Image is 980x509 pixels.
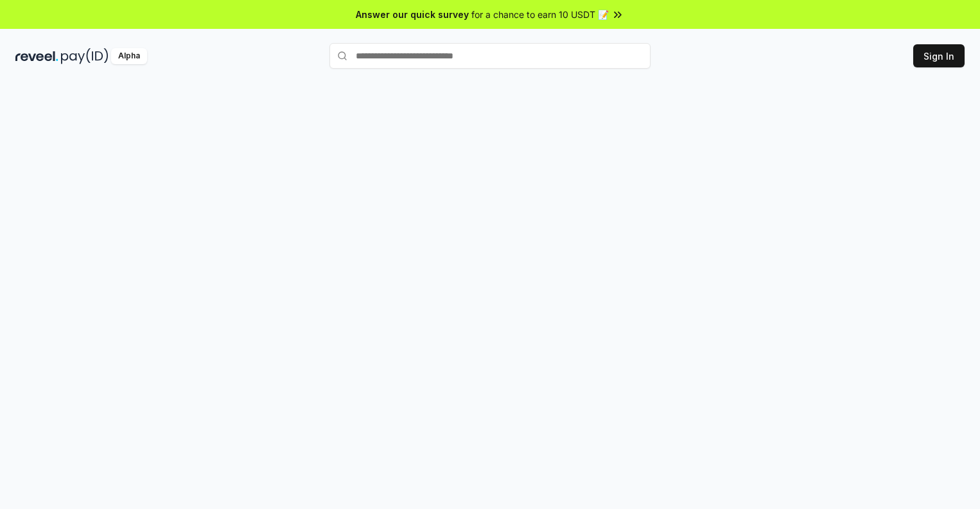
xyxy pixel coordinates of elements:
[111,48,147,64] div: Alpha
[913,44,965,67] button: Sign In
[356,8,469,21] span: Answer our quick survey
[15,48,58,64] img: reveel_dark
[61,48,109,64] img: pay_id
[471,8,609,21] span: for a chance to earn 10 USDT 📝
